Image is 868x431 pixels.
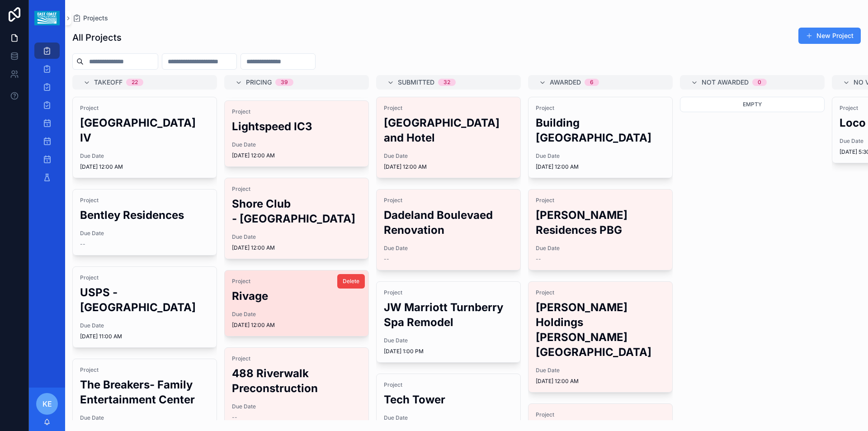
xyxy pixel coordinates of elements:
[702,78,749,87] span: Not Awarded
[550,78,581,87] span: Awarded
[224,347,369,429] a: Project488 Riverwalk PreconstructionDue Date--
[80,333,209,340] span: [DATE] 11:00 AM
[384,300,513,330] h2: JW Marriott Turnberry Spa Remodel
[80,322,209,329] span: Due Date
[72,14,108,23] a: Projects
[80,208,209,223] h2: Bentley Residences
[80,285,209,315] h2: USPS - [GEOGRAPHIC_DATA]
[758,79,761,86] div: 0
[536,115,665,145] h2: Building [GEOGRAPHIC_DATA]
[80,230,209,237] span: Due Date
[94,78,123,87] span: Takeoff
[246,78,272,87] span: Pricing
[42,398,52,409] span: KE
[384,115,513,145] h2: [GEOGRAPHIC_DATA] and Hotel
[232,185,361,193] span: Project
[398,78,434,87] span: Submitted
[384,163,513,171] span: [DATE] 12:00 AM
[536,152,665,160] span: Due Date
[384,289,513,296] span: Project
[384,381,513,388] span: Project
[536,245,665,252] span: Due Date
[384,392,513,407] h2: Tech Tower
[29,36,65,197] div: scrollable content
[80,163,209,171] span: [DATE] 12:00 AM
[376,189,521,270] a: ProjectDadeland Boulevaed RenovationDue Date--
[80,414,209,422] span: Due Date
[536,256,541,263] span: --
[224,178,369,259] a: ProjectShore Club - [GEOGRAPHIC_DATA]Due Date[DATE] 12:00 AM
[384,245,513,252] span: Due Date
[83,14,108,23] span: Projects
[232,108,361,115] span: Project
[528,97,673,178] a: ProjectBuilding [GEOGRAPHIC_DATA]Due Date[DATE] 12:00 AM
[80,377,209,407] h2: The Breakers- Family Entertainment Center
[536,104,665,112] span: Project
[343,278,359,285] span: Delete
[232,414,237,421] span: --
[798,28,861,44] button: New Project
[384,414,513,422] span: Due Date
[232,311,361,318] span: Due Date
[80,104,209,112] span: Project
[536,300,665,360] h2: [PERSON_NAME] Holdings [PERSON_NAME][GEOGRAPHIC_DATA]
[232,119,361,134] h2: Lightspeed IC3
[80,366,209,374] span: Project
[72,266,217,348] a: ProjectUSPS - [GEOGRAPHIC_DATA]Due Date[DATE] 11:00 AM
[528,189,673,270] a: Project[PERSON_NAME] Residences PBGDue Date--
[72,189,217,256] a: ProjectBentley ResidencesDue Date--
[384,348,513,355] span: [DATE] 1:00 PM
[536,367,665,374] span: Due Date
[232,289,361,303] h2: Rivage
[384,104,513,112] span: Project
[384,337,513,344] span: Due Date
[743,101,762,108] span: Empty
[376,97,521,178] a: Project[GEOGRAPHIC_DATA] and HotelDue Date[DATE] 12:00 AM
[232,233,361,241] span: Due Date
[232,141,361,148] span: Due Date
[224,100,369,167] a: ProjectLightspeed IC3Due Date[DATE] 12:00 AM
[536,208,665,237] h2: [PERSON_NAME] Residences PBG
[384,197,513,204] span: Project
[443,79,450,86] div: 32
[384,152,513,160] span: Due Date
[34,11,59,25] img: App logo
[536,289,665,296] span: Project
[80,115,209,145] h2: [GEOGRAPHIC_DATA] IV
[224,270,369,336] a: ProjectRivageDue Date[DATE] 12:00 AMDelete
[536,411,665,418] span: Project
[536,197,665,204] span: Project
[80,241,85,248] span: --
[232,244,361,251] span: [DATE] 12:00 AM
[80,274,209,281] span: Project
[376,281,521,363] a: ProjectJW Marriott Turnberry Spa RemodelDue Date[DATE] 1:00 PM
[384,208,513,237] h2: Dadeland Boulevaed Renovation
[232,196,361,226] h2: Shore Club - [GEOGRAPHIC_DATA]
[232,366,361,396] h2: 488 Riverwalk Preconstruction
[132,79,138,86] div: 22
[232,322,361,329] span: [DATE] 12:00 AM
[528,281,673,393] a: Project[PERSON_NAME] Holdings [PERSON_NAME][GEOGRAPHIC_DATA]Due Date[DATE] 12:00 AM
[536,378,665,385] span: [DATE] 12:00 AM
[72,97,217,178] a: Project[GEOGRAPHIC_DATA] IVDue Date[DATE] 12:00 AM
[232,403,361,410] span: Due Date
[232,152,361,159] span: [DATE] 12:00 AM
[232,355,361,362] span: Project
[384,256,389,263] span: --
[72,31,122,44] h1: All Projects
[590,79,594,86] div: 6
[281,79,288,86] div: 39
[232,278,361,285] span: Project
[337,274,365,289] button: Delete
[536,163,665,171] span: [DATE] 12:00 AM
[80,197,209,204] span: Project
[80,152,209,160] span: Due Date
